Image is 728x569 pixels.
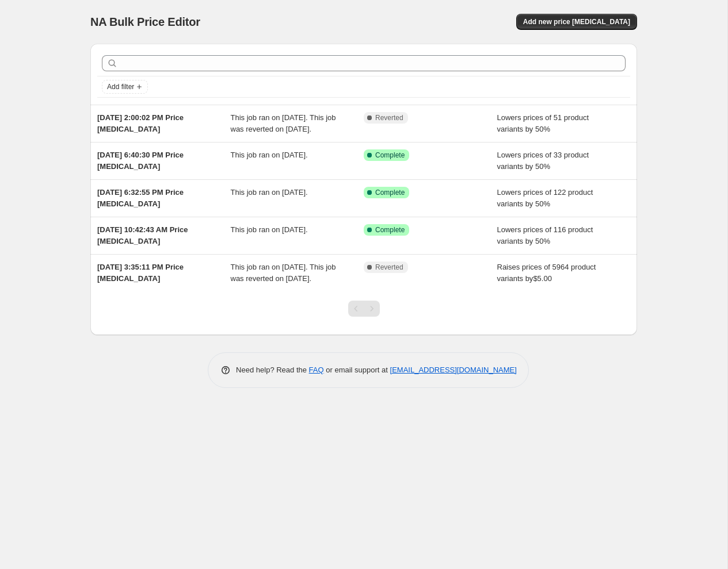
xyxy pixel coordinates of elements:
span: Add filter [107,82,134,91]
span: or email support at [324,366,390,374]
span: This job ran on [DATE]. [231,151,308,159]
span: Lowers prices of 33 product variants by 50% [497,151,589,171]
span: This job ran on [DATE]. [231,188,308,197]
span: Reverted [375,113,403,122]
span: This job ran on [DATE]. This job was reverted on [DATE]. [231,263,336,283]
span: Lowers prices of 122 product variants by 50% [497,188,593,208]
span: [DATE] 3:35:11 PM Price [MEDICAL_DATA] [97,263,184,283]
nav: Pagination [348,301,380,317]
a: [EMAIL_ADDRESS][DOMAIN_NAME] [390,366,517,374]
button: Add filter [102,80,148,94]
span: Lowers prices of 116 product variants by 50% [497,225,593,245]
span: Lowers prices of 51 product variants by 50% [497,113,589,133]
span: Need help? Read the [236,366,309,374]
span: Reverted [375,263,403,272]
span: NA Bulk Price Editor [90,16,200,28]
span: Raises prices of 5964 product variants by [497,263,596,283]
button: Add new price [MEDICAL_DATA] [516,14,637,30]
span: This job ran on [DATE]. This job was reverted on [DATE]. [231,113,336,133]
span: [DATE] 6:32:55 PM Price [MEDICAL_DATA] [97,188,184,208]
span: Complete [375,225,405,234]
span: This job ran on [DATE]. [231,225,308,234]
span: $5.00 [533,274,552,283]
span: Add new price [MEDICAL_DATA] [523,17,630,26]
span: [DATE] 10:42:43 AM Price [MEDICAL_DATA] [97,225,188,245]
span: [DATE] 6:40:30 PM Price [MEDICAL_DATA] [97,151,184,171]
span: [DATE] 2:00:02 PM Price [MEDICAL_DATA] [97,113,184,133]
a: FAQ [309,366,324,374]
span: Complete [375,151,405,160]
span: Complete [375,188,405,197]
